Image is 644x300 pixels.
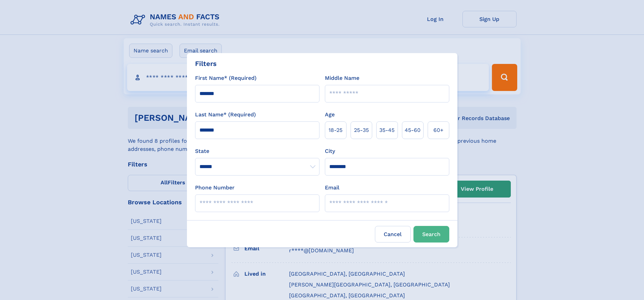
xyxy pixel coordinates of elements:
label: First Name* (Required) [195,74,257,82]
span: 60+ [433,126,444,134]
span: 25‑35 [354,126,369,134]
label: State [195,147,319,155]
span: 35‑45 [379,126,395,134]
div: Filters [195,59,217,69]
label: City [325,147,335,155]
span: 18‑25 [329,126,342,134]
label: Phone Number [195,184,235,192]
label: Last Name* (Required) [195,111,256,119]
label: Cancel [375,226,411,243]
label: Age [325,111,335,119]
span: 45‑60 [405,126,421,134]
label: Email [325,184,339,192]
button: Search [413,226,449,243]
label: Middle Name [325,74,359,82]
